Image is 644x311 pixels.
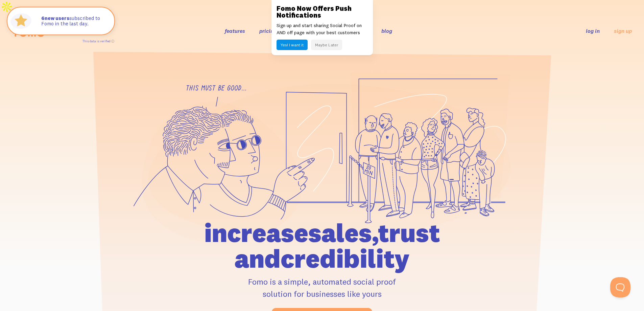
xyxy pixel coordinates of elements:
[277,40,308,50] button: Yes! I want it
[586,27,600,34] a: log in
[610,277,630,297] iframe: Help Scout Beacon - Open
[381,27,392,34] a: blog
[41,16,108,27] p: subscribed to Fomo in the last day.
[41,16,45,21] span: 6
[614,27,632,35] a: sign up
[41,15,69,21] strong: new users
[259,27,277,34] a: pricing
[311,40,342,50] button: Maybe Later
[277,5,368,19] h3: Fomo Now Offers Push Notifications
[9,9,33,33] img: Fomo
[277,22,368,36] p: Sign up and start sharing Social Proof on AND off page with your best customers
[225,27,245,34] a: features
[166,220,479,271] h1: increase sales, trust and credibility
[166,275,479,300] p: Fomo is a simple, automated social proof solution for businesses like yours
[82,39,114,43] a: This data is verified ⓘ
